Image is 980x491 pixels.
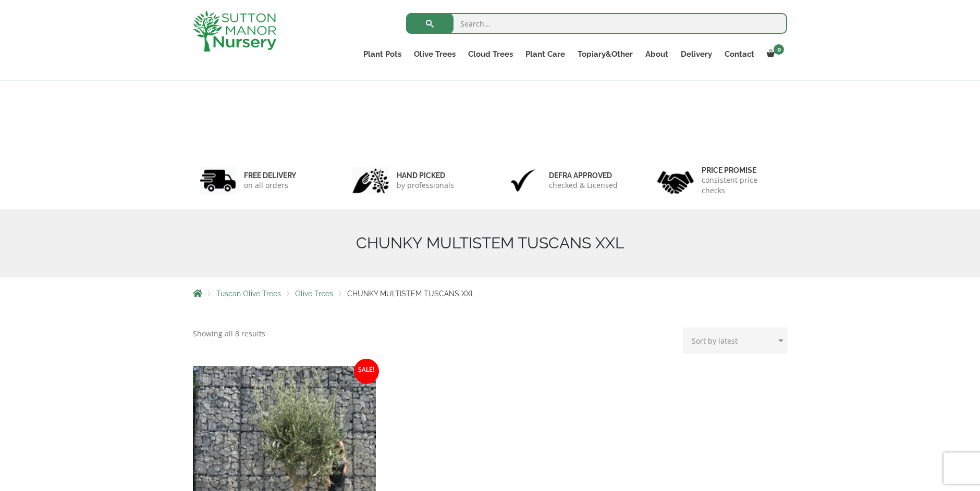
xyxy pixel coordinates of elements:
img: 1.jpg [200,167,236,194]
a: Tuscan Olive Trees [216,289,281,298]
img: 3.jpg [505,167,541,194]
a: 0 [761,47,787,61]
h6: Price promise [702,166,781,175]
p: consistent price checks [702,175,781,196]
p: by professionals [397,180,454,191]
a: Plant Pots [357,47,408,61]
img: 4.jpg [657,165,694,196]
h6: Defra approved [549,171,618,180]
h1: CHUNKY MULTISTEM TUSCANS XXL [193,234,787,253]
p: on all orders [244,180,296,191]
a: Delivery [675,47,718,61]
a: Olive Trees [408,47,462,61]
span: CHUNKY MULTISTEM TUSCANS XXL [347,289,475,298]
nav: Breadcrumbs [193,289,787,297]
span: Sale! [354,359,379,384]
h6: FREE DELIVERY [244,171,296,180]
a: Cloud Trees [462,47,519,61]
a: About [639,47,675,61]
p: checked & Licensed [549,180,618,191]
a: Topiary&Other [571,47,639,61]
img: logo [193,10,276,52]
input: Search... [406,13,787,34]
a: Contact [718,47,761,61]
p: Showing all 8 results [193,328,265,340]
a: Plant Care [519,47,571,61]
a: Olive Trees [295,289,333,298]
h6: hand picked [397,171,454,180]
span: 0 [774,44,784,55]
img: 2.jpg [352,167,389,194]
select: Shop order [683,328,787,354]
